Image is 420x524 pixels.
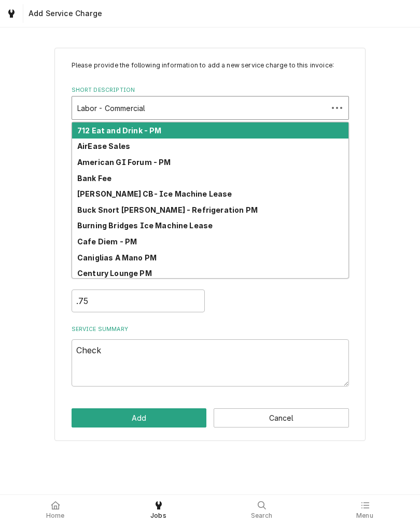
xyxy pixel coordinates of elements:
label: Service Summary [72,325,349,334]
strong: Cafe Diem - PM [77,237,137,246]
span: Add Service Charge [25,8,102,19]
strong: Buck Snort [PERSON_NAME] - Refrigeration PM [77,205,258,214]
span: Menu [356,512,373,520]
strong: Century Lounge PM [77,269,152,278]
span: Jobs [150,512,166,520]
a: Jobs [107,497,209,522]
span: Home [46,512,65,520]
strong: American GI Forum - PM [77,158,171,167]
strong: AirEase Sales [77,142,130,150]
div: Service Summary [72,325,349,387]
a: Go to Jobs [2,4,21,23]
label: Short Description [72,86,349,94]
strong: Burning Bridges Ice Machine Lease [77,221,213,230]
strong: Bank Fee [77,174,111,183]
strong: 712 Eat and Drink - PM [77,126,162,135]
a: Menu [314,497,416,522]
div: Button Group [72,408,349,428]
span: Search [251,512,273,520]
a: Home [4,497,106,522]
a: Search [211,497,313,522]
div: Line Item Create/Update [54,48,366,441]
strong: Caniglias A Mano PM [77,253,157,262]
strong: [PERSON_NAME] CB- Ice Machine Lease [77,189,232,198]
p: Please provide the following information to add a new service charge to this invoice: [72,61,349,70]
div: [object Object] [72,267,205,312]
div: Line Item Create/Update Form [72,61,349,387]
div: Short Description [72,86,349,120]
textarea: Check [72,339,349,387]
button: Add [72,408,207,428]
button: Cancel [214,408,349,428]
div: Button Group Row [72,408,349,428]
